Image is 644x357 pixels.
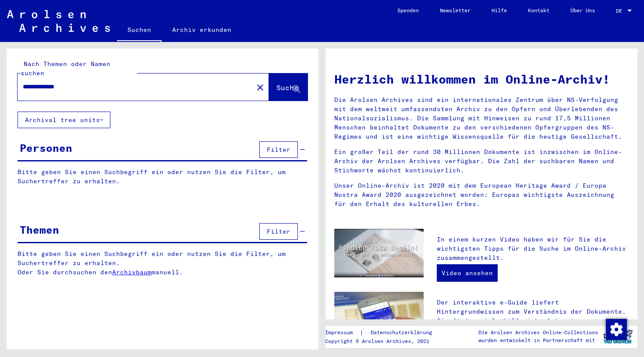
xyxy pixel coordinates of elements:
[21,60,110,77] mat-label: Nach Themen oder Namen suchen
[117,19,162,42] a: Suchen
[605,318,626,339] div: Zustimmung ändern
[276,83,298,92] span: Suche
[162,19,242,40] a: Archiv erkunden
[20,222,59,238] div: Themen
[18,249,308,277] p: Bitte geben Sie einen Suchbegriff ein oder nutzen Sie die Filter, um Suchertreffer zu erhalten. O...
[602,325,634,347] img: yv_logo.png
[437,298,629,344] p: Der interaktive e-Guide liefert Hintergrundwissen zum Verständnis der Dokumente. Sie finden viele...
[437,235,629,262] p: In einem kurzen Video haben wir für Sie die wichtigsten Tipps für die Suche im Online-Archiv zusa...
[606,319,627,340] img: Zustimmung ändern
[267,227,290,235] span: Filter
[251,78,269,96] button: Clear
[334,95,629,141] p: Die Arolsen Archives sind ein internationales Zentrum über NS-Verfolgung mit dem weltweit umfasse...
[325,337,442,345] p: Copyright © Arolsen Archives, 2021
[334,292,424,351] img: eguide.jpg
[334,70,629,88] h1: Herzlich willkommen im Online-Archiv!
[259,141,298,158] button: Filter
[269,73,308,101] button: Suche
[259,223,298,240] button: Filter
[18,112,110,128] button: Archival tree units
[18,168,307,186] p: Bitte geben Sie einen Suchbegriff ein oder nutzen Sie die Filter, um Suchertreffer zu erhalten.
[267,146,290,154] span: Filter
[364,328,442,337] a: Datenschutzerklärung
[616,8,626,14] span: DE
[478,329,598,336] p: Die Arolsen Archives Online-Collections
[325,328,360,337] a: Impressum
[478,336,598,344] p: wurden entwickelt in Partnerschaft mit
[7,10,110,32] img: Arolsen_neg.svg
[437,264,498,282] a: Video ansehen
[325,328,442,337] div: |
[112,268,152,276] a: Archivbaum
[255,82,265,93] mat-icon: close
[334,229,424,277] img: video.jpg
[334,147,629,175] p: Ein großer Teil der rund 30 Millionen Dokumente ist inzwischen im Online-Archiv der Arolsen Archi...
[20,140,72,156] div: Personen
[334,181,629,209] p: Unser Online-Archiv ist 2020 mit dem European Heritage Award / Europa Nostra Award 2020 ausgezeic...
